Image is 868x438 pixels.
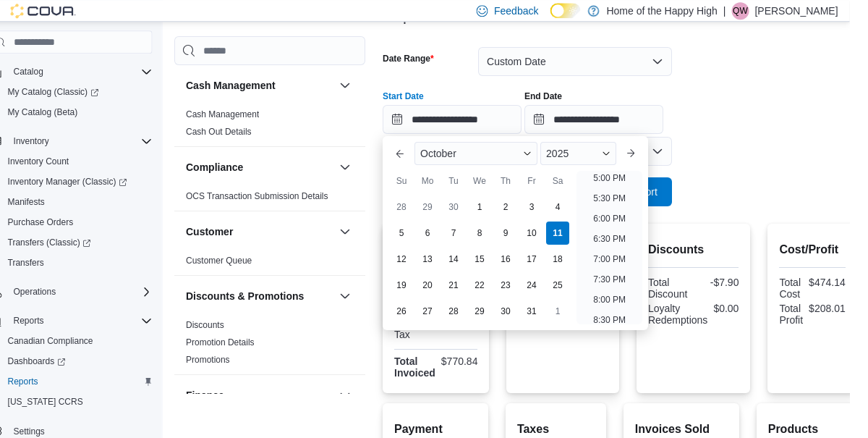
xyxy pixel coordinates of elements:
[204,289,322,303] h3: Discounts & Promotions
[14,371,176,392] button: Reports
[434,300,457,323] div: day-27
[204,109,277,120] span: Cash Management
[26,216,92,228] span: Purchase Orders
[408,300,431,323] div: day-26
[564,300,587,323] div: day-1
[542,90,580,102] label: End Date
[26,355,84,367] span: Dashboards
[605,291,650,308] li: 8:00 PM
[14,102,176,122] button: My Catalog (Beta)
[605,250,650,268] li: 7:00 PM
[204,256,270,266] a: Customer Queue
[26,335,111,347] span: Canadian Compliance
[401,90,442,102] label: Start Date
[26,176,145,188] span: Inventory Manager (Classic)
[354,287,372,305] button: Discounts & Promotions
[731,303,757,314] div: $0.00
[26,63,67,80] button: Catalog
[26,283,80,300] button: Operations
[14,192,176,212] button: Manifests
[20,214,98,231] a: Purchase Orders
[32,315,62,327] span: Reports
[486,248,509,271] div: day-15
[797,277,821,300] div: Total Cost
[26,63,171,80] span: Catalog
[26,283,171,300] span: Operations
[26,237,109,248] span: Transfers (Classic)
[408,248,431,271] div: day-12
[204,109,277,119] a: Cash Management
[14,253,176,273] button: Transfers
[752,2,767,20] span: QW
[26,312,171,329] span: Reports
[408,195,431,219] div: day-28
[26,106,96,118] span: My Catalog (Beta)
[14,331,176,351] button: Canadian Compliance
[20,332,171,350] span: Canadian Compliance
[192,106,383,146] div: Cash Management
[605,210,650,227] li: 6:00 PM
[354,77,372,94] button: Cash Management
[3,311,176,331] button: Reports
[605,271,650,288] li: 7:30 PM
[773,2,856,20] p: [PERSON_NAME]
[408,169,431,193] div: Su
[564,169,587,193] div: Sa
[512,300,535,323] div: day-30
[3,282,176,302] button: Operations
[26,86,117,98] span: My Catalog (Classic)
[32,426,63,437] span: Settings
[204,160,261,174] h3: Compliance
[14,351,176,371] a: Dashboards
[538,195,561,219] div: day-3
[666,303,726,326] div: Loyalty Redemptions
[20,193,69,211] a: Manifests
[637,142,660,165] button: Next month
[715,277,757,288] div: -$7.90
[408,274,431,297] div: day-19
[595,171,660,324] ul: Time
[496,47,690,76] button: Custom Date
[460,169,483,193] div: Tu
[486,169,509,193] div: We
[3,62,176,82] button: Catalog
[14,82,176,102] a: My Catalog (Classic)
[204,319,242,331] span: Discounts
[20,153,93,170] a: Inventory Count
[460,300,483,323] div: day-28
[204,337,273,348] a: Promotion Details
[670,146,681,157] button: Open list of options
[486,274,509,297] div: day-22
[20,393,171,410] span: Washington CCRS
[26,312,68,329] button: Reports
[204,191,346,201] a: OCS Transaction Submission Details
[401,53,452,64] label: Date Range
[666,277,709,300] div: Total Discount
[434,248,457,271] div: day-13
[20,214,171,231] span: Purchase Orders
[204,355,248,365] a: Promotions
[538,248,561,271] div: day-17
[204,78,352,93] button: Cash Management
[26,132,171,150] span: Inventory
[535,421,613,438] h2: Taxes
[564,148,587,159] span: 2025
[192,316,383,374] div: Discounts & Promotions
[401,105,540,134] input: Press the down key to enter a popover containing a calendar. Press the escape key to close the po...
[204,354,248,366] span: Promotions
[204,289,352,303] button: Discounts & Promotions
[433,142,556,165] div: Button. Open the month selector. October is currently selected.
[14,212,176,232] button: Purchase Orders
[204,337,273,348] span: Promotion Details
[32,286,75,298] span: Operations
[14,151,176,172] button: Inventory Count
[407,142,430,165] button: Previous Month
[14,172,176,192] a: Inventory Manager (Classic)
[20,234,171,251] span: Transfers (Classic)
[750,2,767,20] div: Quinn Whitelaw
[486,222,509,245] div: day-8
[460,248,483,271] div: day-14
[26,156,88,167] span: Inventory Count
[32,66,61,77] span: Catalog
[192,252,383,275] div: Customer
